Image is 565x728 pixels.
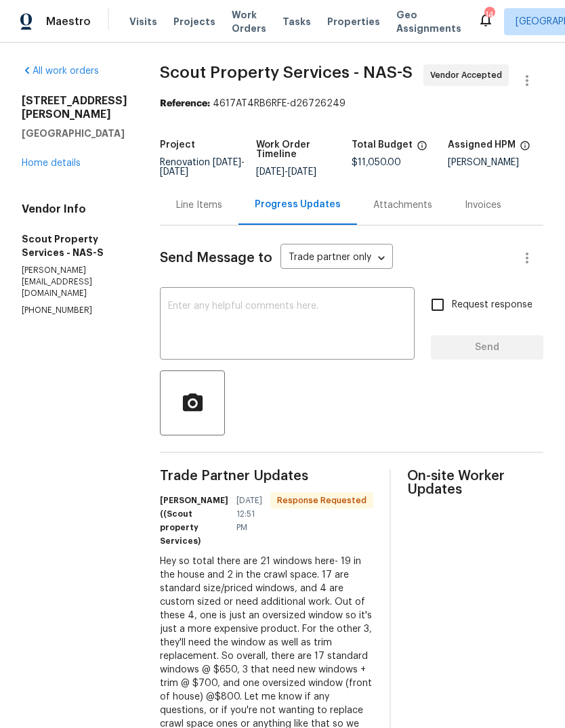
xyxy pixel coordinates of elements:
[430,68,507,82] span: Vendor Accepted
[327,15,380,28] span: Properties
[520,140,530,158] span: The hpm assigned to this work order.
[160,494,228,548] h6: [PERSON_NAME] ((Scout property Services)
[256,167,285,177] span: [DATE]
[417,140,427,158] span: The total cost of line items that have been proposed by Opendoor. This sum includes line items th...
[160,251,272,265] span: Send Message to
[272,494,372,507] span: Response Requested
[22,127,127,140] h5: [GEOGRAPHIC_DATA]
[160,64,413,81] span: Scout Property Services - NAS-S
[173,15,215,28] span: Projects
[282,17,311,26] span: Tasks
[22,158,81,168] a: Home details
[352,158,401,167] span: $11,050.00
[280,247,393,270] div: Trade partner only
[255,198,341,211] div: Progress Updates
[232,8,266,35] span: Work Orders
[22,265,127,299] p: [PERSON_NAME][EMAIL_ADDRESS][DOMAIN_NAME]
[448,140,516,150] h5: Assigned HPM
[129,15,157,28] span: Visits
[160,469,373,483] span: Trade Partner Updates
[46,15,91,28] span: Maestro
[288,167,316,177] span: [DATE]
[236,494,262,534] span: [DATE] 12:51 PM
[256,167,316,177] span: -
[22,66,99,76] a: All work orders
[452,298,532,312] span: Request response
[160,140,195,150] h5: Project
[22,232,127,259] h5: Scout Property Services - NAS-S
[396,8,461,35] span: Geo Assignments
[352,140,413,150] h5: Total Budget
[176,198,222,212] div: Line Items
[160,167,188,177] span: [DATE]
[22,202,127,216] h4: Vendor Info
[256,140,352,159] h5: Work Order Timeline
[448,158,544,167] div: [PERSON_NAME]
[160,158,245,177] span: Renovation
[160,97,543,110] div: 4617AT4RB6RFE-d26726249
[22,305,127,316] p: [PHONE_NUMBER]
[213,158,241,167] span: [DATE]
[22,94,127,121] h2: [STREET_ADDRESS][PERSON_NAME]
[407,469,543,496] span: On-site Worker Updates
[465,198,501,212] div: Invoices
[484,8,494,22] div: 14
[160,158,245,177] span: -
[373,198,432,212] div: Attachments
[160,99,210,108] b: Reference:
